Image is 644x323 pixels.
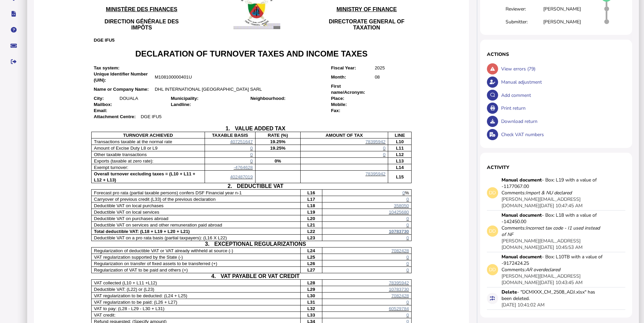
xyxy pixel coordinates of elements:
span: 0 [406,216,409,221]
span: 78395942 [365,171,385,176]
span: 7082428 [391,248,409,253]
span: 0 [402,190,405,195]
span: VAT regularization supported by the State (-) [94,255,183,260]
span: 78395942 [365,139,385,144]
span: Deductible VAT on local services [94,210,159,215]
button: Make an adjustment to this return. [487,77,498,88]
strong: Delete [501,289,517,295]
span: 2. [228,183,237,189]
div: Print return [499,102,625,115]
span: VAT collected (L10 + L11 +L12) [94,280,157,285]
h1: Actions [487,51,625,58]
span: Tax system: [94,65,119,70]
span: 0 [406,255,409,260]
span: 7082428 [391,293,409,298]
span: L11 [396,146,404,151]
span: DGE IFU5 [141,114,162,119]
span: First name/Acronym: [331,84,365,95]
span: 10783730 [389,287,409,292]
button: Raise a support ticket [6,39,21,53]
span: Mailbox: [94,102,112,107]
span: VAT regularization to be deducted: (L24 + L25) [94,293,187,298]
button: Download return [487,116,498,127]
span: L14 [396,165,404,170]
span: DIRECTION GÉNÉRALE DES IMPÔTS [105,19,179,30]
span: 0 [406,267,409,273]
span: 10425680 [389,210,409,215]
span: L18 [307,203,315,208]
span: L13 [396,158,404,164]
span: Municipality: [171,96,198,101]
span: 4. [211,273,221,279]
span: L23 [307,235,315,240]
span: Deductible VAT on purchases abroad [94,216,168,221]
span: L30 [307,293,315,298]
span: MINISTÈRE DES FINANCES [106,6,177,12]
span: Regularization of deductible VAT or VAT already withheld at source (-) [94,248,233,253]
button: Show errors associated with this return. [487,63,498,74]
span: VAT PAYABLE OR VAT CREDIT [221,273,300,279]
span: AMOUNT OF TAX [325,133,363,138]
span: DEDUCTIBLE VAT [237,183,283,189]
span: % [405,190,409,195]
span: Deductible VAT on a pro rata basis (partial taxpayers): (L16 X L22) [94,235,227,240]
span: L15 [396,174,404,179]
span: Regularization of VAT to be paid and others (+) [94,267,188,273]
span: 0 [406,197,409,202]
app-user-presentation: [PERSON_NAME][EMAIL_ADDRESS][DOMAIN_NAME] [501,196,581,209]
span: EXCEPTIONAL REGULARIZATIONS [214,241,306,247]
i: Import & NU declared [526,190,572,196]
span: 2025 [375,65,385,70]
span: L19 [307,210,315,215]
span: VAT credit: [94,313,116,318]
span: L27 [307,267,315,273]
span: L31 [307,300,315,305]
span: VALUE ADDED TAX [235,126,285,131]
h1: Activity [487,164,625,171]
span: City: [94,96,104,101]
button: Developer hub links [6,7,21,21]
span: Mobile: [331,102,347,107]
span: Carryover of previous credit (L33) of the previous declaration [94,197,216,202]
div: DD [487,225,498,237]
span: DIRECTORATE GENERAL OF TAXATION [329,19,404,30]
button: Open printable view of return. [487,103,498,114]
div: [PERSON_NAME] [543,6,581,12]
span: RATE (%) [268,133,288,138]
div: [DATE] 10:45:53 AM [501,238,603,251]
span: TAXABLE BASIS [212,133,248,138]
span: L21 [307,222,315,228]
span: L12 [396,152,404,157]
span: Attachment Centre: [94,114,140,119]
span: Unique Identifier Number (UIN): [94,71,148,83]
i: Data for this filing changed [490,296,495,301]
span: MINISTRY OF FINANCE [337,6,397,12]
strong: Manual document [501,212,542,218]
span: Neighbourhood: [250,96,286,101]
span: 0 [406,261,409,266]
div: Reviewer: [506,6,543,12]
span: TURNOVER ACHIEVED [123,133,173,138]
span: Deductible VAT: (L22) or (L23) [94,287,154,292]
strong: Manual document [501,254,542,260]
span: Place: [331,96,344,101]
i: Incorrect tax code - I1 used instead of NF [501,225,600,238]
div: Comments: [501,266,560,273]
span: Other taxable transactions [94,152,147,157]
span: L16 [307,190,315,195]
span: 0 [406,222,409,228]
span: Exports (taxable at zero rate): [94,158,154,164]
span: L26 [307,261,315,266]
span: Transactions taxable at the normal rate [94,139,172,144]
span: 3. [205,241,214,247]
span: 402487019 [230,174,253,179]
span: L17 [307,197,315,202]
span: DGE IFU5 [94,38,114,43]
div: Add comment [499,89,625,102]
div: Download return [499,115,625,128]
span: -4764628 [234,165,253,170]
div: Comments: [501,190,572,196]
span: L33 [307,313,315,318]
span: Total deductible VAT: (L18 + L19 + L20 + L21) [94,229,190,234]
div: [DATE] 10:47:45 AM [501,196,603,209]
